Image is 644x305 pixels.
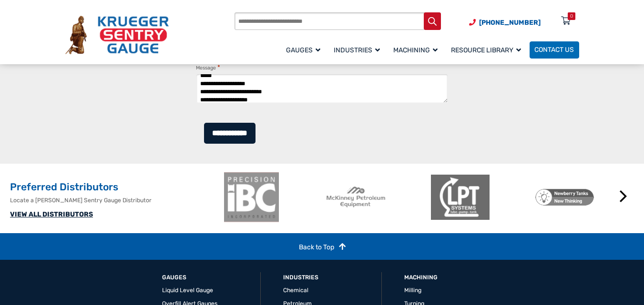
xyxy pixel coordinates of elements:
[614,187,633,206] button: Next
[65,16,169,54] img: Krueger Sentry Gauge
[421,227,431,237] button: 2 of 2
[404,274,438,282] a: Machining
[281,40,329,59] a: Gauges
[283,274,318,282] a: Industries
[334,46,380,54] span: Industries
[451,46,521,54] span: Resource Library
[436,227,445,237] button: 3 of 2
[404,287,421,294] a: Milling
[393,46,438,54] span: Machining
[431,172,490,222] img: LPT
[388,40,446,59] a: Machining
[534,46,574,54] span: Contact Us
[162,274,186,282] a: GAUGES
[407,227,417,237] button: 1 of 2
[570,12,573,20] div: 0
[10,196,218,205] p: Locate a [PERSON_NAME] Sentry Gauge Distributor
[469,18,541,28] a: Phone Number (920) 434-8860
[162,287,213,294] a: Liquid Level Gauge
[10,180,218,194] h2: Preferred Distributors
[222,172,281,222] img: ibc-logo
[530,41,579,59] a: Contact Us
[535,172,594,222] img: Newberry Tanks
[286,46,320,54] span: Gauges
[327,172,385,222] img: McKinney Petroleum Equipment
[196,63,220,72] label: Message
[329,40,388,59] a: Industries
[10,210,93,218] a: VIEW ALL DISTRIBUTORS
[446,40,530,59] a: Resource Library
[479,19,541,27] span: [PHONE_NUMBER]
[283,287,308,294] a: Chemical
